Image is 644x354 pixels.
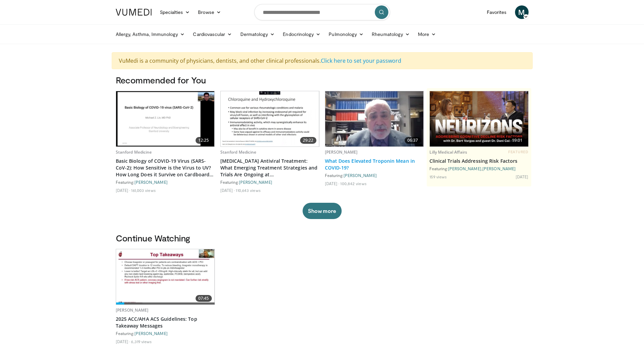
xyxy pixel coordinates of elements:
[254,4,390,20] input: Search topics, interventions
[116,75,529,85] h3: Recommended for You
[325,173,424,178] div: Featuring:
[116,339,130,344] li: [DATE]
[430,91,528,146] a: 19:01
[430,91,528,146] img: 1541e73f-d457-4c7d-a135-57e066998777.png.620x360_q85_upscale.jpg
[325,158,424,171] a: What Does Elevated Troponin Mean in COVID-19?
[116,233,529,243] h3: Continue Watching
[116,91,215,146] a: 12:25
[116,9,152,16] img: VuMedi Logo
[131,188,155,193] li: 161,003 views
[321,57,401,64] a: Click here to set your password
[515,5,529,19] a: M
[325,149,358,155] a: [PERSON_NAME]
[325,181,339,186] li: [DATE]
[508,150,528,154] span: FEATURED
[116,91,215,146] img: e1ef609c-e6f9-4a06-a5f9-e4860df13421.620x360_q85_upscale.jpg
[236,188,260,193] li: 110,643 views
[116,307,149,313] a: [PERSON_NAME]
[196,295,212,302] span: 07:45
[194,5,225,19] a: Browse
[116,149,152,155] a: Stanford Medicine
[116,188,130,193] li: [DATE]
[220,149,257,155] a: Stanford Medicine
[116,249,215,304] img: 369ac253-1227-4c00-b4e1-6e957fd240a8.620x360_q85_upscale.jpg
[516,174,529,179] li: [DATE]
[112,27,189,41] a: Allergy, Asthma, Immunology
[429,174,447,179] li: 159 views
[279,27,325,41] a: Endocrinology
[116,179,215,185] div: Featuring:
[221,91,319,146] img: f07580cd-e9a1-40f8-9fb1-f14d1a9704d8.620x360_q85_upscale.jpg
[325,27,368,41] a: Pulmonology
[116,158,215,178] a: Basic Biology of COVID-19 Virus (SARS-CoV-2): How Sensitive is the Virus to UV? How Long Does it ...
[483,5,511,19] a: Favorites
[131,339,152,344] li: 6,319 views
[196,137,212,144] span: 12:25
[220,179,319,185] div: Featuring:
[116,249,215,304] a: 07:45
[509,137,526,144] span: 19:01
[239,180,272,184] a: [PERSON_NAME]
[134,331,168,336] a: [PERSON_NAME]
[368,27,414,41] a: Rheumatology
[112,52,533,69] div: VuMedi is a community of physicians, dentists, and other clinical professionals.
[344,173,377,178] a: [PERSON_NAME]
[482,166,516,171] a: [PERSON_NAME]
[156,5,194,19] a: Specialties
[221,91,319,146] a: 29:22
[220,188,235,193] li: [DATE]
[325,91,424,146] a: 06:37
[429,149,467,155] a: Lilly Medical Affairs
[325,91,424,146] img: 98daf78a-1d22-4ebe-927e-10afe95ffd94.620x360_q85_upscale.jpg
[414,27,440,41] a: More
[302,203,342,219] button: Show more
[405,137,421,144] span: 06:37
[429,166,529,171] div: Featuring: ,
[448,166,481,171] a: [PERSON_NAME]
[340,181,366,186] li: 100,842 views
[236,27,279,41] a: Dermatology
[116,331,215,336] div: Featuring:
[134,180,168,184] a: [PERSON_NAME]
[300,137,316,144] span: 29:22
[429,158,529,164] a: Clinical Trials Addressing Risk Factors
[116,316,215,329] a: 2025 ACC/AHA ACS Guidelines: Top Takeaway Messages
[189,27,236,41] a: Cardiovascular
[220,158,319,178] a: [MEDICAL_DATA] Antiviral Treatment: What Emerging Treatment Strategies and Trials Are Ongoing at ...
